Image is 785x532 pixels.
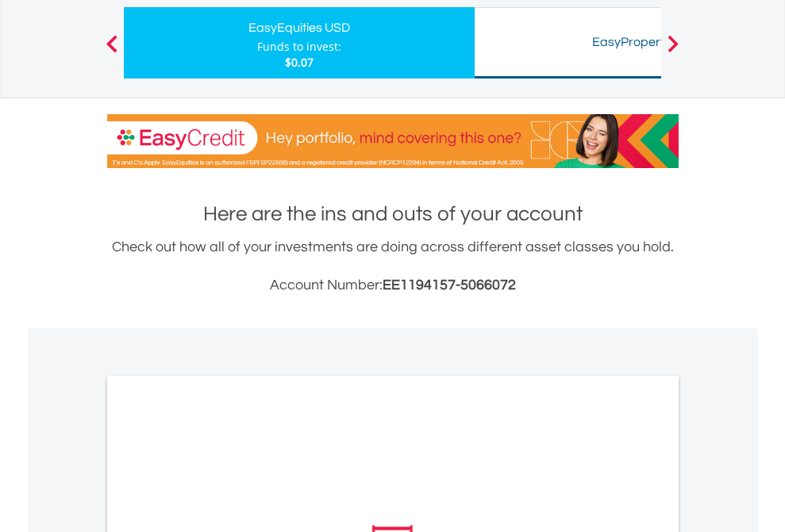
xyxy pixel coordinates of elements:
[383,277,516,293] span: EE1194157-5066072
[285,55,314,70] span: $0.07
[96,43,128,59] button: Previous
[257,39,341,55] div: Funds to invest:
[133,17,465,39] div: EasyEquities USD
[107,114,679,168] img: EasyCredit Promotion Banner
[107,200,679,228] h1: Here are the ins and outs of your account
[107,274,679,297] h3: Account Number:
[657,43,689,59] button: Next
[107,236,679,297] div: Check out how all of your investments are doing across different asset classes you hold.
